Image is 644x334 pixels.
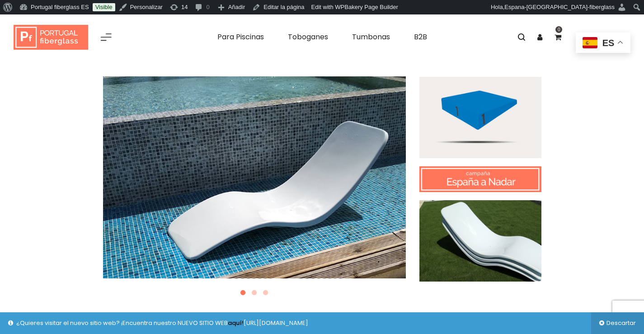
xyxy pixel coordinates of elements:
img: Portugal fiberglass ES [14,25,88,50]
span: B2B [414,32,427,42]
span: Tumbonas [352,32,390,42]
a: Visible [93,3,115,11]
span: Toboganes [288,32,328,42]
img: es [583,37,597,48]
span: 0 [555,26,562,33]
a: Tumbonas [345,28,397,46]
span: es [602,38,615,48]
a: Toboganes [281,28,335,46]
a: Portugal fiberglass ES [14,14,88,60]
span: Para Piscinas [217,32,264,42]
a: aquí! [228,319,244,327]
a: 0 [549,28,567,46]
span: Espana-[GEOGRAPHIC_DATA]-fiberglass [504,4,615,10]
a: Descartar [591,312,644,334]
a: Para Piscinas [211,28,271,46]
a: B2B [407,28,434,46]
